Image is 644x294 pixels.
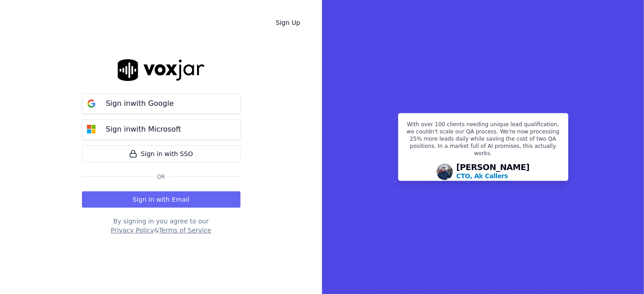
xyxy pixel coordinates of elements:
[82,120,101,138] img: microsoft Sign in button
[457,171,508,180] p: CTO, Ak Callers
[106,124,181,135] p: Sign in with Microsoft
[154,173,169,180] span: Or
[437,164,453,180] img: Avatar
[404,121,562,161] p: With over 100 clients needing unique lead qualification, we couldn't scale our QA process. We're ...
[82,145,240,162] a: Sign in with SSO
[82,191,240,208] button: Sign in with Email
[82,95,101,113] img: google Sign in button
[269,14,308,31] a: Sign Up
[457,163,530,180] div: [PERSON_NAME]
[118,59,205,81] img: logo
[159,226,211,235] button: Terms of Service
[106,98,174,109] p: Sign in with Google
[82,94,240,114] button: Sign inwith Google
[82,119,240,140] button: Sign inwith Microsoft
[82,217,240,235] div: By signing in you agree to our &
[111,226,154,235] button: Privacy Policy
